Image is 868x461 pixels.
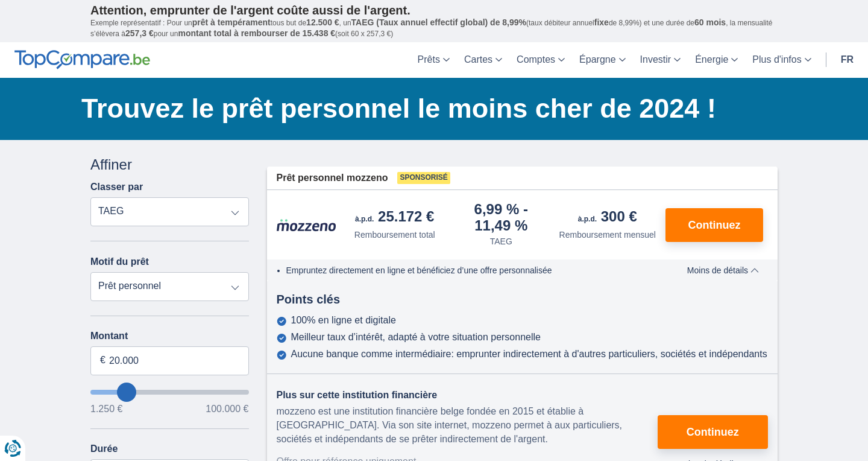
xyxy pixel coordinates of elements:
label: Durée [90,444,118,454]
a: Plus d'infos [745,42,818,78]
span: fixe [594,17,609,27]
a: Épargne [572,42,633,78]
label: Montant [90,331,249,342]
span: Continuez [687,427,739,437]
div: 25.172 € [355,209,434,226]
h1: Trouvez le prêt personnel le moins cher de 2024 ! [81,90,778,127]
div: Remboursement mensuel [559,229,656,241]
a: Énergie [688,42,745,78]
a: Comptes [509,42,572,78]
button: Continuez [665,208,763,242]
span: 257,3 € [125,28,154,38]
img: TopCompare [14,50,150,69]
div: 300 € [578,209,637,226]
div: mozzeno est une institution financière belge fondée en 2015 et établie à [GEOGRAPHIC_DATA]. Via s... [277,405,658,447]
span: Moins de détails [687,266,759,275]
div: Aucune banque comme intermédiaire: emprunter indirectement à d'autres particuliers, sociétés et i... [291,349,767,360]
div: Meilleur taux d’intérêt, adapté à votre situation personnelle [291,332,541,343]
span: 60 mois [694,17,726,27]
span: Prêt personnel mozzeno [277,171,388,185]
p: Exemple représentatif : Pour un tous but de , un (taux débiteur annuel de 8,99%) et une durée de ... [90,17,778,39]
span: TAEG (Taux annuel effectif global) de 8,99% [351,17,526,27]
div: 6,99 % [453,202,550,233]
label: Motif du prêt [90,256,149,267]
p: Attention, emprunter de l'argent coûte aussi de l'argent. [90,3,778,17]
span: prêt à tempérament [192,17,271,27]
div: TAEG [490,235,512,247]
span: € [100,354,105,367]
input: wantToBorrow [90,390,249,395]
label: Classer par [90,182,143,192]
span: 100.000 € [206,404,248,414]
a: Cartes [457,42,509,78]
img: pret personnel Mozzeno [277,218,337,232]
div: 100% en ligne et digitale [291,315,396,326]
div: Plus sur cette institution financière [277,389,658,402]
button: Moins de détails [678,265,768,275]
span: montant total à rembourser de 15.438 € [178,28,335,38]
span: 1.250 € [90,404,122,414]
div: Points clés [267,291,778,308]
li: Empruntez directement en ligne et bénéficiez d’une offre personnalisée [286,264,658,276]
div: Affiner [90,154,249,175]
a: Investir [633,42,688,78]
a: Prêts [410,42,457,78]
div: Remboursement total [354,229,435,241]
button: Continuez [658,415,768,449]
span: Sponsorisé [397,172,450,184]
span: Continuez [688,220,741,230]
a: fr [834,42,861,78]
span: 12.500 € [306,17,339,27]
